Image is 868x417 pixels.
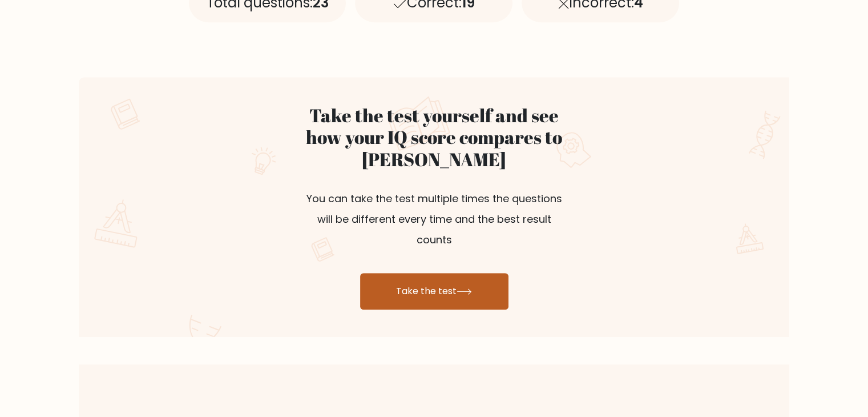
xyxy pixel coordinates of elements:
[360,273,508,310] a: Take the test
[298,105,570,170] h2: Take the test yourself and see how your IQ score compares to [PERSON_NAME]
[298,175,570,264] p: You can take the test multiple times the questions will be different every time and the best resu...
